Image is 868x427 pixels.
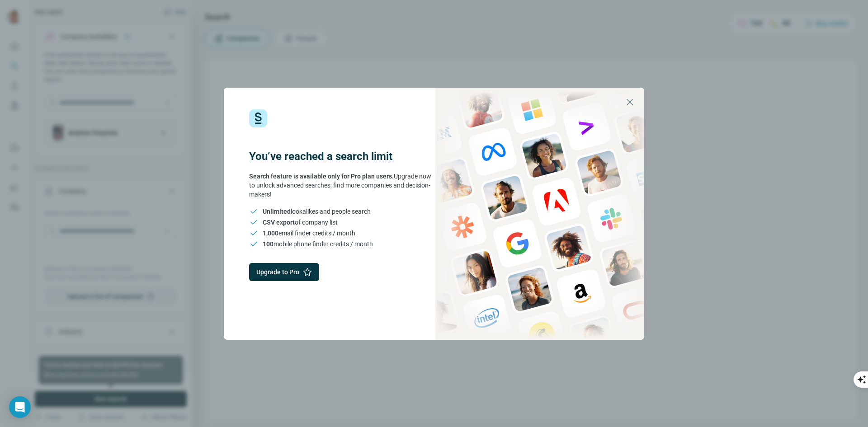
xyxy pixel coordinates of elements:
span: CSV export [263,219,295,226]
button: Upgrade to Pro [249,263,319,281]
img: Surfe Stock Photo - showing people and technologies [435,88,644,340]
img: Surfe Logo [249,109,267,127]
span: 1,000 [263,230,278,237]
div: Open Intercom Messenger [9,396,31,418]
span: Search feature is available only for Pro plan users. [249,173,394,180]
span: 100 [263,240,274,248]
span: email finder credits / month [263,229,355,238]
span: Unlimited [263,208,291,215]
span: of company list [263,218,338,227]
span: mobile phone finder credits / month [263,239,373,249]
div: Upgrade now to unlock advanced searches, find more companies and decision-makers! [249,172,434,199]
span: lookalikes and people search [263,207,371,216]
h3: You’ve reached a search limit [249,149,434,164]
